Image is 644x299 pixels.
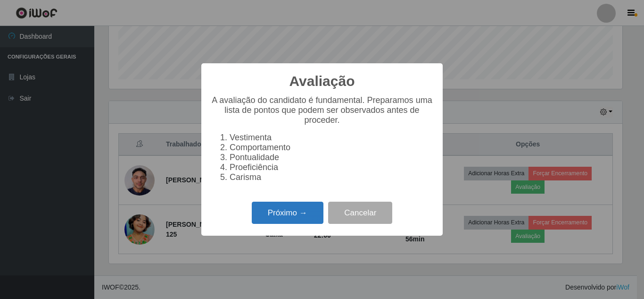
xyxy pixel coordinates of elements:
[211,95,433,125] p: A avaliação do candidato é fundamental. Preparamos uma lista de pontos que podem ser observados a...
[252,202,323,224] button: Próximo →
[230,172,433,182] li: Carisma
[230,133,433,143] li: Vestimenta
[230,143,433,153] li: Comportamento
[289,73,355,90] h2: Avaliação
[328,202,392,224] button: Cancelar
[230,162,433,172] li: Proeficiência
[230,153,433,162] li: Pontualidade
